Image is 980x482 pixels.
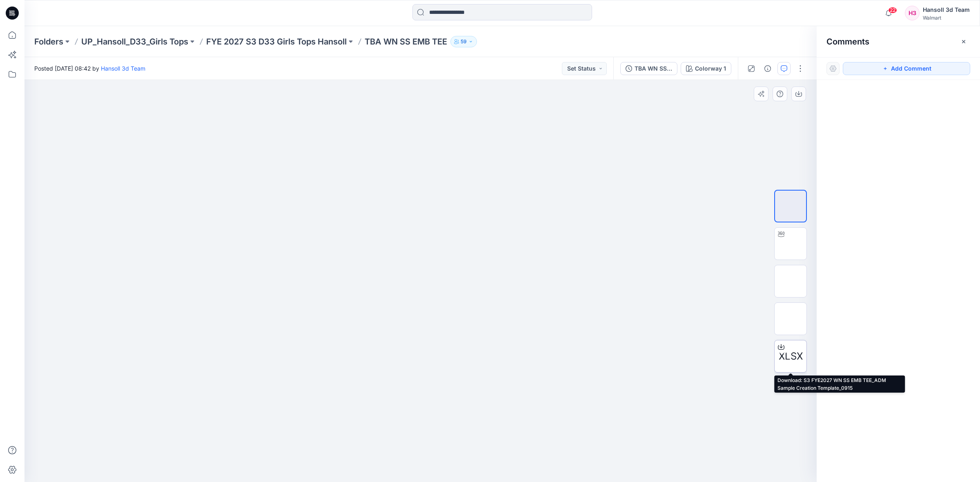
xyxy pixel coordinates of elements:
p: TBA WN SS EMB TEE [365,36,447,47]
span: Posted [DATE] 08:42 by [34,64,145,73]
button: Details [761,62,774,75]
button: Add Comment [843,62,970,75]
a: Hansoll 3d Team [101,65,145,72]
a: UP_Hansoll_D33_Girls Tops [81,36,188,47]
div: H3 [905,6,920,20]
button: Colorway 1 [681,62,731,75]
a: FYE 2027 S3 D33 Girls Tops Hansoll [206,36,347,47]
div: Walmart [923,15,970,21]
h2: Comments [826,37,869,47]
p: 59 [461,37,467,46]
span: 22 [888,7,897,13]
button: TBA WN SS EMB TEE_ASTM [620,62,677,75]
div: TBA WN SS EMB TEE_ASTM [635,64,672,73]
div: Hansoll 3d Team [923,5,970,15]
button: 59 [450,36,477,47]
a: Folders [34,36,63,47]
div: Colorway 1 [695,64,726,73]
span: XLSX [779,349,803,364]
